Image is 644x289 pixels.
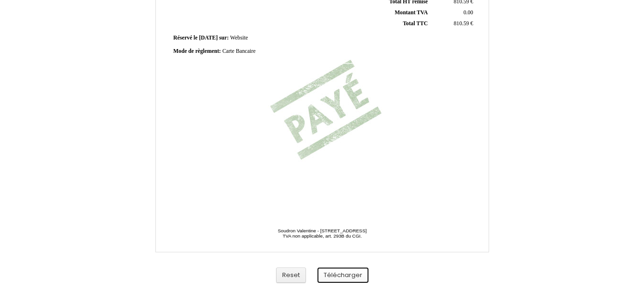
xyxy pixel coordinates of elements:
span: sur: [219,35,229,41]
td: € [429,18,475,29]
button: Télécharger [317,268,368,283]
span: [DATE] [199,35,217,41]
span: Carte Bancaire [222,48,256,54]
iframe: Chat [603,246,637,282]
span: Total TTC [403,20,428,27]
span: 810.59 [454,20,469,27]
button: Reset [276,268,306,283]
span: Montant TVA [395,10,428,16]
span: Mode de règlement: [174,48,221,54]
span: 0.00 [463,10,473,16]
span: Soudron Valentine - [STREET_ADDRESS] [278,228,367,233]
span: Réservé le [174,35,198,41]
span: TVA non applicable, art. 293B du CGI. [283,233,362,239]
span: Website [230,35,248,41]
